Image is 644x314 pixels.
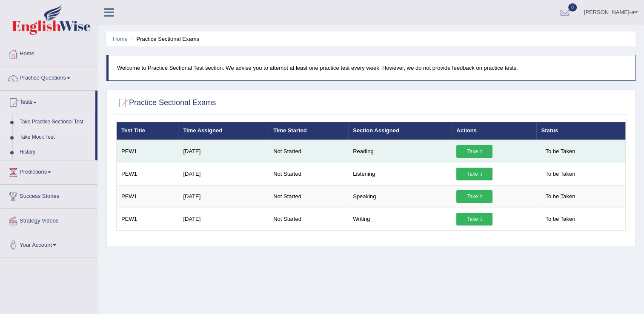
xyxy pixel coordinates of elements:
td: PEW1 [117,208,179,230]
a: History [16,145,95,160]
th: Time Started [269,122,348,140]
a: Tests [0,91,95,112]
td: Listening [348,163,452,185]
td: Not Started [269,208,348,230]
a: Predictions [0,160,97,182]
th: Section Assigned [348,122,452,140]
th: Time Assigned [178,122,269,140]
td: Not Started [269,140,348,163]
a: Take Mock Test [16,130,95,145]
td: Not Started [269,163,348,185]
a: Take Practice Sectional Test [16,114,95,130]
h2: Practice Sectional Exams [116,97,216,109]
span: To be Taken [541,145,579,158]
span: 0 [568,3,577,11]
td: [DATE] [178,163,269,185]
a: Home [113,36,128,42]
a: Take it [456,213,492,226]
a: Home [0,42,97,63]
td: Speaking [348,185,452,208]
span: To be Taken [541,213,579,226]
td: PEW1 [117,163,179,185]
td: [DATE] [178,140,269,163]
td: [DATE] [178,208,269,230]
a: Take it [456,190,492,203]
td: Writing [348,208,452,230]
td: Reading [348,140,452,163]
a: Strategy Videos [0,209,97,230]
a: Success Stories [0,185,97,206]
td: PEW1 [117,140,179,163]
td: Not Started [269,185,348,208]
a: Your Account [0,233,97,254]
span: To be Taken [541,168,579,180]
th: Test Title [117,122,179,140]
a: Take it [456,145,492,158]
td: [DATE] [178,185,269,208]
td: PEW1 [117,185,179,208]
th: Status [536,122,625,140]
li: Practice Sectional Exams [129,35,199,43]
th: Actions [452,122,536,140]
a: Practice Questions [0,66,97,88]
p: Welcome to Practice Sectional Test section. We advise you to attempt at least one practice test e... [117,64,627,72]
a: Take it [456,168,492,180]
span: To be Taken [541,190,579,203]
